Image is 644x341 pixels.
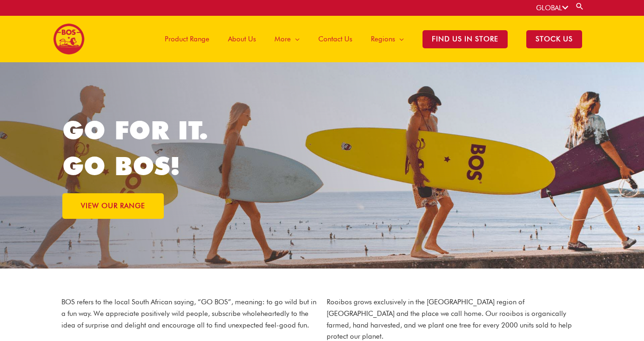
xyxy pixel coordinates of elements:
[371,25,395,53] span: Regions
[53,23,85,55] img: BOS logo finals-200px
[517,16,591,62] a: STOCK US
[526,30,582,48] span: STOCK US
[575,2,584,11] a: Search button
[318,25,352,53] span: Contact Us
[155,16,219,62] a: Product Range
[148,16,591,62] nav: Site Navigation
[219,16,265,62] a: About Us
[536,4,568,12] a: GLOBAL
[62,193,164,219] a: VIEW OUR RANGE
[228,25,256,53] span: About Us
[265,16,309,62] a: More
[413,16,517,62] a: Find Us in Store
[61,296,317,331] p: BOS refers to the local South African saying, “GO BOS”, meaning: to go wild but in a fun way. We ...
[275,25,291,53] span: More
[362,16,413,62] a: Regions
[165,25,209,53] span: Product Range
[81,203,145,210] span: VIEW OUR RANGE
[423,30,508,48] span: Find Us in Store
[309,16,362,62] a: Contact Us
[62,112,322,184] h1: GO FOR IT. GO BOS!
